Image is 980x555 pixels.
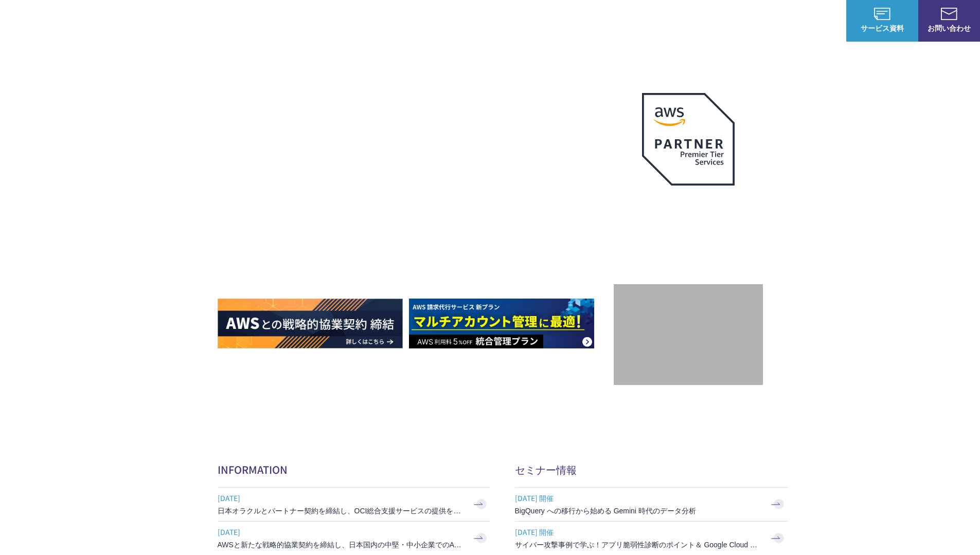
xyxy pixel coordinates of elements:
[630,198,747,237] p: 最上位プレミアティア サービスパートナー
[941,8,957,20] img: お問い合わせ
[218,540,465,550] h3: AWSと新たな戦略的協業契約を締結し、日本国内の中堅・中小企業でのAWS活用を加速
[807,15,836,26] a: ログイン
[698,15,727,26] a: 導入事例
[490,15,515,26] p: 強み
[515,490,762,506] span: [DATE] 開催
[218,488,490,521] a: [DATE] 日本オラクルとパートナー契約を締結し、OCI総合支援サービスの提供を開始
[515,524,762,540] span: [DATE] 開催
[515,506,762,516] h3: BigQuery への移行から始める Gemini 時代のデータ分析
[218,299,403,348] img: AWSとの戦略的協業契約 締結
[218,114,614,159] p: AWSの導入からコスト削減、 構成・運用の最適化からデータ活用まで 規模や業種業態を問わない マネージドサービスで
[409,299,594,348] img: AWS請求代行サービス 統合管理プラン
[874,8,890,20] img: AWS総合支援サービス C-Chorus サービス資料
[515,522,788,555] a: [DATE] 開催 サイバー攻撃事例で学ぶ！アプリ脆弱性診断のポイント＆ Google Cloud セキュリティ対策
[634,300,742,375] img: 契約件数
[218,462,490,477] h2: INFORMATION
[515,540,762,550] h3: サイバー攻撃事例で学ぶ！アプリ脆弱性診断のポイント＆ Google Cloud セキュリティ対策
[515,488,788,521] a: [DATE] 開催 BigQuery への移行から始める Gemini 時代のデータ分析
[642,93,735,186] img: AWSプレミアティアサービスパートナー
[918,23,980,33] span: お問い合わせ
[218,522,490,555] a: [DATE] AWSと新たな戦略的協業契約を締結し、日本国内の中堅・中小企業でのAWS活用を加速
[747,15,787,26] p: ナレッジ
[218,506,465,516] h3: 日本オラクルとパートナー契約を締結し、OCI総合支援サービスの提供を開始
[218,169,614,268] h1: AWS ジャーニーの 成功を実現
[595,15,678,26] p: 業種別ソリューション
[218,490,465,506] span: [DATE]
[536,15,575,26] p: サービス
[218,524,465,540] span: [DATE]
[118,10,193,31] span: NHN テコラス AWS総合支援サービス
[15,8,193,33] a: AWS総合支援サービス C-Chorus NHN テコラスAWS総合支援サービス
[676,198,700,213] em: AWS
[846,23,918,33] span: サービス資料
[515,462,788,477] h2: セミナー情報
